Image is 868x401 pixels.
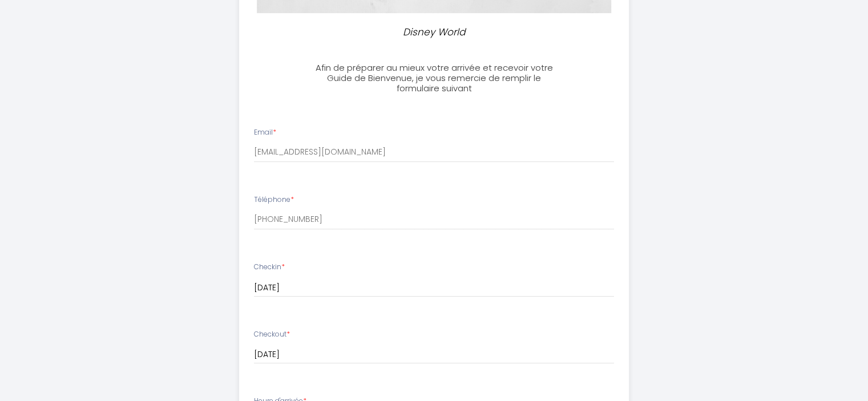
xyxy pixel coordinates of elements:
[254,127,276,138] label: Email
[254,262,285,273] label: Checkin
[254,195,294,205] label: Téléphone
[254,329,290,340] label: Checkout
[312,25,556,40] p: Disney World
[307,63,561,94] h3: Afin de préparer au mieux votre arrivée et recevoir votre Guide de Bienvenue, je vous remercie de...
